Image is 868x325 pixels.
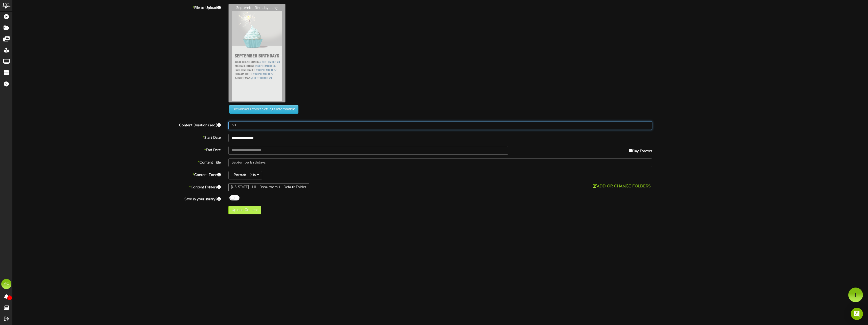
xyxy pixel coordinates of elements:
[9,134,225,140] label: Start Date
[9,4,225,11] label: File to Upload
[228,171,262,179] button: Portrait - 9:16
[629,149,632,152] input: Play Forever
[9,171,225,178] label: Content Zone
[851,308,863,320] div: Open Intercom Messenger
[591,183,652,190] button: Add or Change Folders
[228,183,309,191] div: [US_STATE] - HI - Breakroom 1 - Default Folder
[228,158,652,167] input: Title of this Content
[9,146,225,153] label: End Date
[9,195,225,202] label: Save in your library?
[1,279,11,289] div: AC
[9,158,225,165] label: Content Title
[229,105,298,114] button: Download Export Settings Information
[9,121,225,128] label: Content Duration (sec.)
[228,206,261,214] button: Upload Content
[9,183,225,190] label: Content Folders
[227,107,298,111] a: Download Export Settings Information
[7,295,12,300] span: 0
[629,146,652,154] label: Play Forever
